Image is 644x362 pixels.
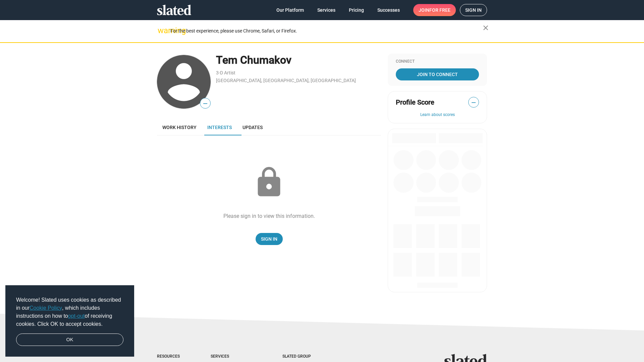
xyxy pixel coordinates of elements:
span: — [469,98,479,107]
button: Learn about scores [396,112,479,118]
span: Updates [243,125,263,130]
a: Pricing [343,4,369,16]
div: Tem Chumakov [216,53,381,67]
span: Our Platform [276,4,304,16]
a: Cookie Policy [30,305,62,311]
a: Work history [157,119,202,135]
a: [GEOGRAPHIC_DATA], [GEOGRAPHIC_DATA], [GEOGRAPHIC_DATA] [216,78,356,83]
div: Please sign in to view this information. [223,213,315,220]
a: Sign In [256,233,283,245]
div: Connect [396,59,479,64]
span: Successes [377,4,400,16]
span: Pricing [349,4,364,16]
span: Profile Score [396,98,434,107]
span: Join To Connect [397,68,478,80]
a: Interests [202,119,237,135]
div: cookieconsent [5,285,134,357]
a: Updates [237,119,268,135]
div: Slated Group [282,354,328,359]
div: Resources [157,354,184,359]
span: Work history [162,125,197,130]
mat-icon: warning [158,26,166,35]
mat-icon: lock [252,166,286,199]
span: — [200,99,210,108]
span: for free [429,4,450,16]
span: Interests [207,125,232,130]
mat-icon: close [482,24,490,32]
span: Sign in [465,4,482,16]
div: Services [211,354,256,359]
div: For the best experience, please use Chrome, Safari, or Firefox. [170,26,483,36]
span: Welcome! Slated uses cookies as described in our , which includes instructions on how to of recei... [16,296,123,328]
span: Sign In [261,233,277,245]
a: dismiss cookie message [16,334,123,346]
a: Services [312,4,341,16]
a: opt-out [68,313,85,319]
a: 3-D Artist [216,70,235,75]
a: Sign in [460,4,487,16]
a: Successes [372,4,405,16]
span: Join [419,4,450,16]
a: Our Platform [271,4,309,16]
a: Joinfor free [413,4,456,16]
a: Join To Connect [396,68,479,80]
span: Services [317,4,335,16]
